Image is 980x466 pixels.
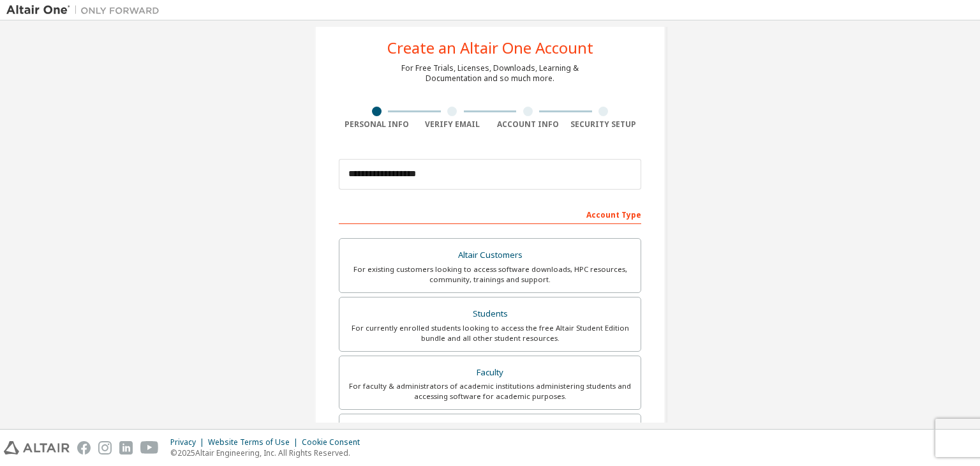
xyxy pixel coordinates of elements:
[119,441,133,455] img: linkedin.svg
[347,381,633,402] div: For faculty & administrators of academic institutions administering students and accessing softwa...
[347,323,633,343] div: For currently enrolled students looking to access the free Altair Student Edition bundle and all ...
[170,437,208,447] div: Privacy
[415,119,491,130] div: Verify Email
[490,119,566,130] div: Account Info
[401,63,579,84] div: For Free Trials, Licenses, Downloads, Learning & Documentation and so much more.
[347,305,633,323] div: Students
[339,119,415,130] div: Personal Info
[4,441,70,455] img: altair_logo.svg
[208,437,302,447] div: Website Terms of Use
[566,119,642,130] div: Security Setup
[347,264,633,285] div: For existing customers looking to access software downloads, HPC resources, community, trainings ...
[347,422,633,440] div: Everyone else
[347,246,633,264] div: Altair Customers
[77,441,91,455] img: facebook.svg
[302,437,367,447] div: Cookie Consent
[347,364,633,382] div: Faculty
[339,204,641,224] div: Account Type
[140,441,159,455] img: youtube.svg
[170,447,367,458] p: © 2025 Altair Engineering, Inc. All Rights Reserved.
[387,40,593,56] div: Create an Altair One Account
[98,441,112,455] img: instagram.svg
[6,4,166,17] img: Altair One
